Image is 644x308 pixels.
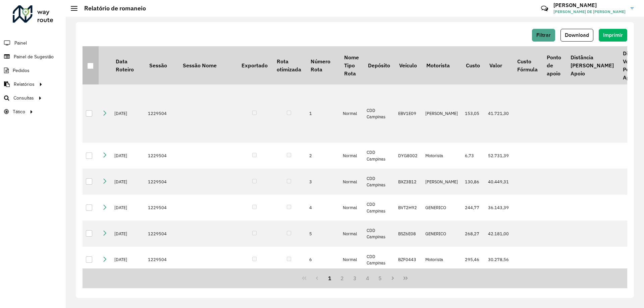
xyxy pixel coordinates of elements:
td: 1229504 [145,84,178,143]
td: 268,27 [462,221,485,247]
td: GENERICO [422,195,462,221]
td: 40.449,31 [485,169,513,195]
td: GENERICO [422,221,462,247]
button: Last Page [399,272,412,285]
th: Sessão Nome [178,46,237,84]
span: Filtrar [536,32,551,38]
td: Normal [339,195,363,221]
button: 5 [374,272,387,285]
th: Data Roteiro [111,46,145,84]
span: Pedidos [13,67,30,74]
td: 1 [306,84,339,143]
td: CDD Campinas [363,169,394,195]
td: Normal [339,143,363,169]
td: 2 [306,143,339,169]
td: [PERSON_NAME] [422,84,462,143]
td: 30.278,56 [485,247,513,273]
th: Exportado [237,46,272,84]
span: Painel de Sugestão [14,53,54,60]
button: 1 [323,272,336,285]
td: BVT2H92 [395,195,422,221]
td: 1229504 [145,247,178,273]
td: BZF0443 [395,247,422,273]
td: Normal [339,221,363,247]
h2: Relatório de romaneio [77,5,146,12]
td: CDD Campinas [363,84,394,143]
button: 3 [348,272,361,285]
td: Motorista [422,247,462,273]
span: Imprimir [603,32,623,38]
td: 153,05 [462,84,485,143]
td: 42.181,00 [485,221,513,247]
td: BXZ3B12 [395,169,422,195]
th: Ponto de apoio [542,46,566,84]
th: Veículo [395,46,422,84]
td: 1229504 [145,143,178,169]
span: Painel [14,40,27,47]
td: [DATE] [111,143,145,169]
td: CDD Campinas [363,195,394,221]
td: 52.731,39 [485,143,513,169]
td: Motorista [422,143,462,169]
td: EBV1E09 [395,84,422,143]
td: 1229504 [145,169,178,195]
button: Download [560,29,593,42]
td: Normal [339,84,363,143]
th: Rota otimizada [272,46,306,84]
span: Tático [13,108,25,115]
th: Depósito [363,46,394,84]
a: Contato Rápido [537,1,552,16]
td: 6,73 [462,143,485,169]
td: [PERSON_NAME] [422,169,462,195]
h3: [PERSON_NAME] [553,2,626,8]
td: 3 [306,169,339,195]
button: Next Page [386,272,399,285]
th: Custo [462,46,485,84]
td: Normal [339,169,363,195]
th: Distância [PERSON_NAME] Apoio [566,46,618,84]
td: CDD Campinas [363,247,394,273]
td: CDD Campinas [363,143,394,169]
td: 1229504 [145,221,178,247]
th: Número Rota [306,46,339,84]
td: 1229504 [145,195,178,221]
td: [DATE] [111,221,145,247]
button: Filtrar [532,29,555,42]
span: Relatórios [14,81,35,88]
button: 2 [336,272,348,285]
th: Nome Tipo Rota [339,46,363,84]
td: 41.721,30 [485,84,513,143]
td: DYG8002 [395,143,422,169]
th: Sessão [145,46,178,84]
th: Custo Fórmula [513,46,542,84]
td: [DATE] [111,247,145,273]
th: Valor [485,46,513,84]
td: [DATE] [111,84,145,143]
td: 36.143,39 [485,195,513,221]
td: CDD Campinas [363,221,394,247]
td: 295,46 [462,247,485,273]
td: 5 [306,221,339,247]
th: Motorista [422,46,462,84]
td: [DATE] [111,169,145,195]
span: Download [565,32,589,38]
span: Consultas [13,95,34,102]
td: 4 [306,195,339,221]
td: 244,77 [462,195,485,221]
td: 130,86 [462,169,485,195]
td: 6 [306,247,339,273]
td: BSZ6E08 [395,221,422,247]
span: [PERSON_NAME] DE [PERSON_NAME] [553,9,626,15]
button: Imprimir [599,29,627,42]
button: 4 [361,272,374,285]
td: [DATE] [111,195,145,221]
td: Normal [339,247,363,273]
